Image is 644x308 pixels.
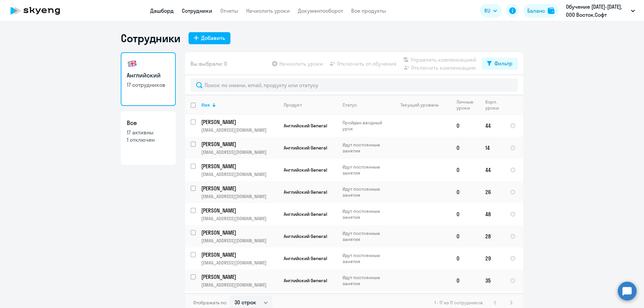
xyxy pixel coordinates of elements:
[201,273,277,281] p: [PERSON_NAME]
[201,171,278,177] p: [EMAIL_ADDRESS][DOMAIN_NAME]
[451,269,480,292] td: 0
[451,181,480,203] td: 0
[201,140,277,148] p: [PERSON_NAME]
[480,181,504,203] td: 26
[480,137,504,159] td: 14
[342,102,357,108] div: Статус
[121,111,176,165] a: Все17 активны1 отключен
[189,32,230,44] button: Добавить
[127,119,170,127] h3: Все
[451,203,480,225] td: 0
[284,255,327,261] span: Английский General
[394,102,451,108] div: Текущий уровень
[284,123,327,129] span: Английский General
[284,211,327,217] span: Английский General
[480,203,504,225] td: 48
[121,52,176,106] a: Английский17 сотрудников
[201,260,278,266] p: [EMAIL_ADDRESS][DOMAIN_NAME]
[342,164,388,176] p: Идут постоянные занятия
[127,129,170,136] p: 17 активны
[284,102,302,108] div: Продукт
[201,140,278,148] a: [PERSON_NAME]
[562,3,638,19] button: Обучение [DATE]-[DATE], ООО Восток.Софт
[201,185,278,192] a: [PERSON_NAME]
[201,215,278,222] p: [EMAIL_ADDRESS][DOMAIN_NAME]
[201,102,278,108] div: Имя
[284,278,327,284] span: Английский General
[480,247,504,269] td: 29
[121,32,180,45] h1: Сотрудники
[480,115,504,137] td: 44
[284,189,327,195] span: Английский General
[246,7,290,14] a: Начислить уроки
[451,247,480,269] td: 0
[201,251,278,258] a: [PERSON_NAME]
[201,193,278,199] p: [EMAIL_ADDRESS][DOMAIN_NAME]
[201,207,277,214] p: [PERSON_NAME]
[451,137,480,159] td: 0
[298,7,343,14] a: Документооборот
[127,81,170,88] p: 17 сотрудников
[201,127,278,133] p: [EMAIL_ADDRESS][DOMAIN_NAME]
[201,238,278,244] p: [EMAIL_ADDRESS][DOMAIN_NAME]
[201,102,210,108] div: Имя
[457,99,480,111] div: Личные уроки
[201,282,278,288] p: [EMAIL_ADDRESS][DOMAIN_NAME]
[494,59,513,67] div: Фильтр
[342,142,388,154] p: Идут постоянные занятия
[342,230,388,242] p: Идут постоянные занятия
[527,7,545,15] div: Баланс
[566,3,628,19] p: Обучение [DATE]-[DATE], ООО Восток.Софт
[191,60,227,68] span: Вы выбрали: 0
[342,120,388,132] p: Пройден вводный урок
[284,167,327,173] span: Английский General
[342,274,388,287] p: Идут постоянные занятия
[201,118,277,126] p: [PERSON_NAME]
[482,58,518,70] button: Фильтр
[201,163,278,170] a: [PERSON_NAME]
[484,7,490,15] span: RU
[220,7,238,14] a: Отчеты
[480,225,504,247] td: 28
[342,186,388,198] p: Идут постоянные занятия
[284,145,327,151] span: Английский General
[480,4,502,17] button: RU
[201,34,225,42] div: Добавить
[342,252,388,264] p: Идут постоянные занятия
[127,136,170,143] p: 1 отключен
[201,118,278,126] a: [PERSON_NAME]
[127,58,138,69] img: english
[201,207,278,214] a: [PERSON_NAME]
[193,300,227,306] span: Отображать по:
[451,115,480,137] td: 0
[127,71,170,80] h3: Английский
[400,102,439,108] div: Текущий уровень
[201,273,278,281] a: [PERSON_NAME]
[201,229,278,236] a: [PERSON_NAME]
[284,102,337,108] div: Продукт
[284,233,327,239] span: Английский General
[351,7,386,14] a: Все продукты
[150,7,174,14] a: Дашборд
[548,7,554,14] img: balance
[201,251,277,258] p: [PERSON_NAME]
[201,185,277,192] p: [PERSON_NAME]
[457,99,474,111] div: Личные уроки
[182,7,212,14] a: Сотрудники
[201,149,278,155] p: [EMAIL_ADDRESS][DOMAIN_NAME]
[342,102,388,108] div: Статус
[480,159,504,181] td: 44
[201,229,277,236] p: [PERSON_NAME]
[485,99,504,111] div: Корп. уроки
[451,159,480,181] td: 0
[480,269,504,292] td: 35
[191,78,518,92] input: Поиск по имени, email, продукту или статусу
[342,208,388,220] p: Идут постоянные занятия
[451,225,480,247] td: 0
[434,300,483,306] span: 1 - 17 из 17 сотрудников
[201,163,277,170] p: [PERSON_NAME]
[485,99,499,111] div: Корп. уроки
[523,4,558,17] button: Балансbalance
